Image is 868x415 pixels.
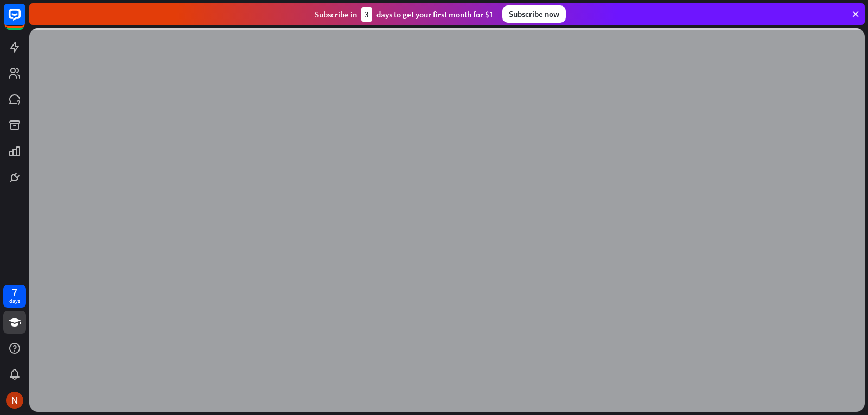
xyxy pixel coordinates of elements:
div: 3 [361,7,372,22]
div: Subscribe now [502,5,566,23]
div: days [9,297,20,305]
a: 7 days [3,285,26,308]
div: 7 [12,288,17,297]
div: Subscribe in days to get your first month for $1 [315,7,494,22]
